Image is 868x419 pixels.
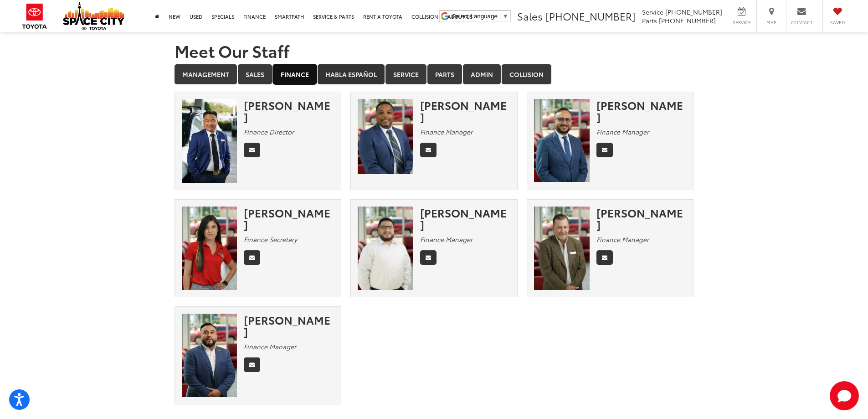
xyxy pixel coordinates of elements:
[420,99,510,123] div: [PERSON_NAME]
[452,13,508,20] a: Select Language​
[596,207,687,231] div: [PERSON_NAME]
[830,381,859,410] svg: Start Chat
[545,9,636,23] span: [PHONE_NUMBER]
[175,64,694,85] div: Department Tabs
[534,207,590,290] img: Andy Lorance
[175,92,694,414] div: Finance
[244,314,334,338] div: [PERSON_NAME]
[244,235,297,244] em: Finance Secretary
[427,64,462,84] a: Parts
[731,19,752,26] span: Service
[244,99,334,123] div: [PERSON_NAME]
[642,16,657,25] span: Parts
[244,127,294,136] em: Finance Director
[175,41,694,60] h1: Meet Our Staff
[534,99,590,182] img: John Gomez
[596,235,649,244] em: Finance Manager
[642,7,663,16] span: Service
[273,64,317,84] a: Finance
[175,64,237,84] a: Management
[517,9,543,23] span: Sales
[182,314,237,397] img: Roel Guerra
[420,143,437,157] a: Email
[358,99,413,174] img: Cedric Smith
[244,250,260,265] a: Email
[318,64,385,84] a: Habla Español
[385,64,426,84] a: Service
[63,2,124,30] img: Space City Toyota
[659,16,716,25] span: [PHONE_NUMBER]
[238,64,272,84] a: Sales
[463,64,501,84] a: Admin
[761,19,781,26] span: Map
[420,235,473,244] em: Finance Manager
[596,250,613,265] a: Email
[244,207,334,231] div: [PERSON_NAME]
[244,357,260,372] a: Email
[244,143,260,157] a: Email
[182,99,237,183] img: Nam Pham
[665,7,722,16] span: [PHONE_NUMBER]
[827,19,847,26] span: Saved
[596,127,649,136] em: Finance Manager
[503,13,508,20] span: ▼
[420,207,510,231] div: [PERSON_NAME]
[452,13,498,20] span: Select Language
[182,207,237,290] img: Nelly Garcia
[830,381,859,410] button: Toggle Chat Window
[244,342,296,351] em: Finance Manager
[358,207,413,290] img: Edward Rodriguez
[791,19,812,26] span: Contact
[596,99,687,123] div: [PERSON_NAME]
[596,143,613,157] a: Email
[420,127,473,136] em: Finance Manager
[420,250,437,265] a: Email
[502,64,551,84] a: Collision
